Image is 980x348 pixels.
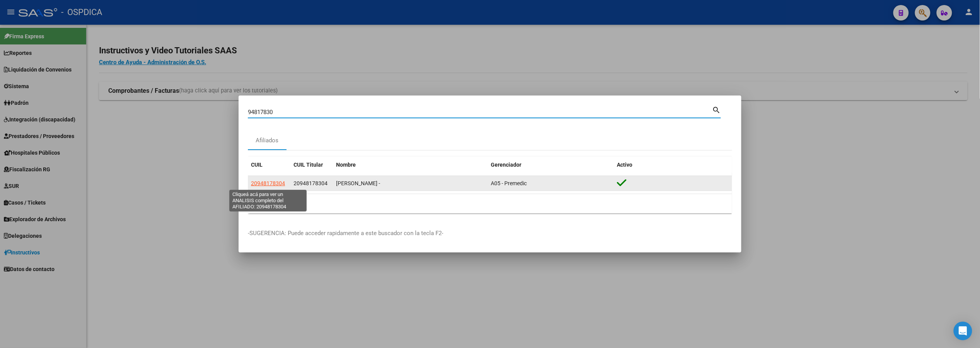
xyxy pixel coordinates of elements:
[336,179,485,188] div: [PERSON_NAME] -
[491,180,527,186] span: A05 - Premedic
[256,136,279,145] div: Afiliados
[617,162,632,168] span: Activo
[294,180,328,186] span: 20948178304
[290,157,333,173] datatable-header-cell: CUIL Titular
[248,157,290,173] datatable-header-cell: CUIL
[251,162,263,168] span: CUIL
[251,180,285,186] span: 20948178304
[712,105,721,114] mat-icon: search
[336,162,356,168] span: Nombre
[294,162,323,168] span: CUIL Titular
[333,157,488,173] datatable-header-cell: Nombre
[491,162,521,168] span: Gerenciador
[614,157,732,173] datatable-header-cell: Activo
[954,322,972,340] div: Open Intercom Messenger
[488,157,614,173] datatable-header-cell: Gerenciador
[248,194,732,213] div: 1 total
[248,229,732,238] p: -SUGERENCIA: Puede acceder rapidamente a este buscador con la tecla F2-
